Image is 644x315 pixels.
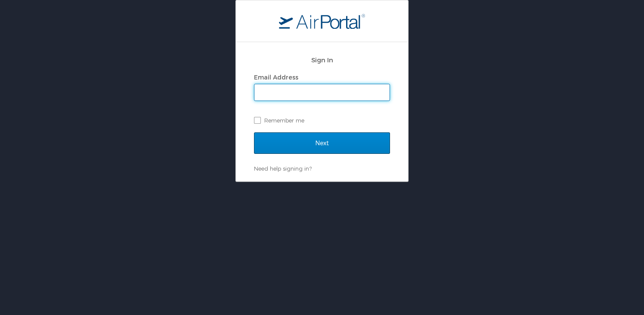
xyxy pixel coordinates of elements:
[254,114,390,127] label: Remember me
[254,73,298,81] label: Email Address
[254,132,390,154] input: Next
[279,13,365,29] img: logo
[254,55,390,65] h2: Sign In
[254,165,312,172] a: Need help signing in?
